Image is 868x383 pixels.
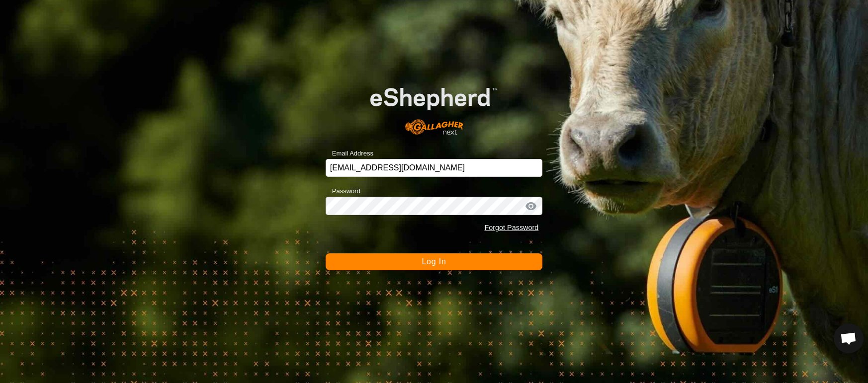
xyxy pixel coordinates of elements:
img: E-shepherd Logo [347,70,521,144]
label: Password [326,186,360,196]
span: Log In [422,257,446,266]
input: Email Address [326,159,543,177]
label: Email Address [326,149,373,158]
a: Forgot Password [484,224,538,231]
div: Open chat [834,323,864,353]
button: Log In [326,253,543,270]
